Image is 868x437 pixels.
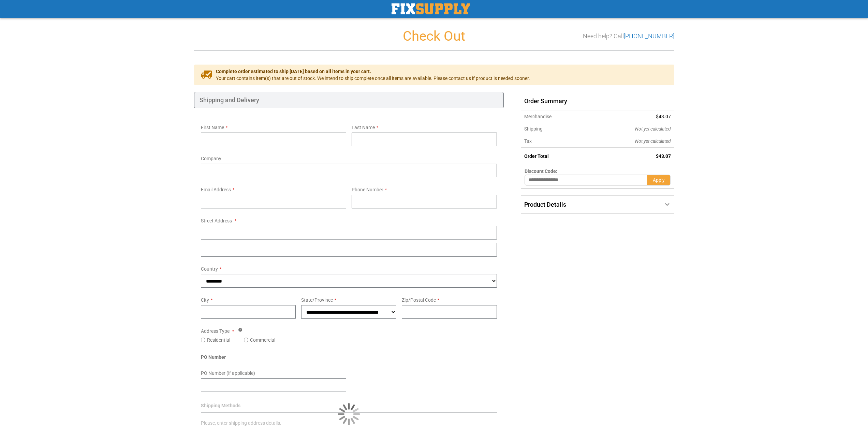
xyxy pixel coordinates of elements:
[402,297,436,303] span: Zip/Postal Code
[194,29,674,44] h1: Check Out
[201,187,231,192] span: Email Address
[524,153,549,159] strong: Order Total
[201,266,218,272] span: Country
[647,175,671,186] button: Apply
[352,187,383,192] span: Phone Number
[521,135,589,148] th: Tax
[201,125,224,130] span: First Name
[201,218,232,223] span: Street Address
[583,33,674,40] h3: Need help? Call
[656,114,671,119] span: $43.07
[524,201,566,208] span: Product Details
[525,168,557,174] span: Discount Code:
[201,156,221,161] span: Company
[250,337,275,343] label: Commercial
[653,177,665,183] span: Apply
[338,403,360,425] img: Loading...
[201,370,255,376] span: PO Number (if applicable)
[656,153,671,159] span: $43.07
[624,32,674,40] a: [PHONE_NUMBER]
[521,92,674,110] span: Order Summary
[352,125,375,130] span: Last Name
[201,297,209,303] span: City
[207,337,230,343] label: Residential
[392,3,470,14] a: store logo
[524,126,543,132] span: Shipping
[194,92,504,108] div: Shipping and Delivery
[201,354,497,364] div: PO Number
[301,297,333,303] span: State/Province
[392,3,470,14] img: Fix Industrial Supply
[216,75,530,82] span: Your cart contains item(s) that are out of stock. We intend to ship complete once all items are a...
[635,138,671,144] span: Not yet calculated
[635,126,671,132] span: Not yet calculated
[201,328,230,334] span: Address Type
[216,68,530,75] span: Complete order estimated to ship [DATE] based on all items in your cart.
[521,110,589,123] th: Merchandise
